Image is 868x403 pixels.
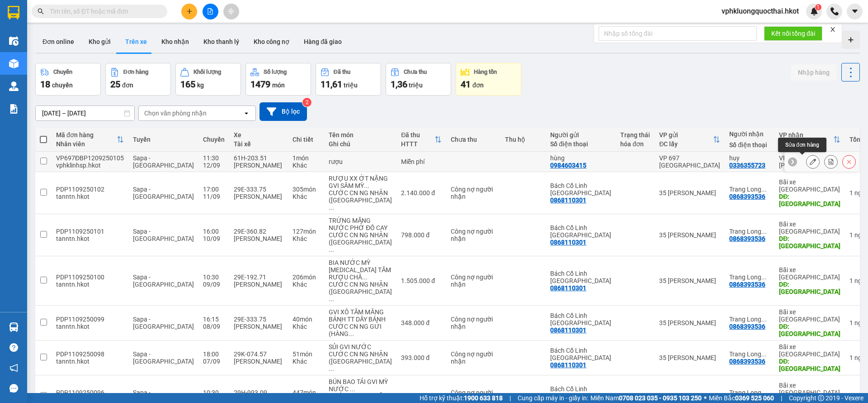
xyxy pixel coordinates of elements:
[234,350,283,358] div: 29K-074.57
[851,7,859,15] span: caret-down
[234,358,283,365] div: [PERSON_NAME]
[659,277,720,284] div: 35 [PERSON_NAME]
[364,182,369,189] span: ...
[550,154,611,162] div: hùng
[401,158,442,165] div: Miễn phí
[302,98,311,107] sup: 2
[659,393,720,400] div: 35 [PERSON_NAME]
[234,316,283,323] div: 29E-333.75
[830,26,836,33] span: close
[619,394,702,402] strong: 0708 023 035 - 0935 103 250
[349,330,354,337] span: ...
[203,228,225,235] div: 16:00
[9,343,18,352] span: question-circle
[56,162,124,169] div: vphklinhsp.hkot
[550,284,586,292] div: 0868110301
[451,186,496,200] div: Công nợ người nhận
[223,4,239,19] button: aim
[203,273,225,281] div: 10:30
[761,273,767,281] span: ...
[550,239,586,246] div: 0868110301
[56,140,117,148] div: Nhân viên
[56,154,124,162] div: VP697ĐBP1209250105
[709,393,774,403] span: Miền Bắc
[404,69,427,75] div: Chưa thu
[550,162,586,169] div: 0984603415
[659,189,720,197] div: 35 [PERSON_NAME]
[791,64,837,81] button: Nhập hàng
[203,389,225,396] div: 10:30
[292,273,320,281] div: 206 món
[246,31,297,53] button: Kho công nợ
[234,131,283,139] div: Xe
[655,128,725,152] th: Toggle SortBy
[729,316,770,323] div: Trang Long Biên (Bách Cổ Linh)
[729,193,765,200] div: 0868393536
[329,189,392,211] div: CƯỚC CN NG NHẬN (HÀNG ĐI 11/9)
[779,266,840,281] div: Bãi xe [GEOGRAPHIC_DATA]
[9,384,18,393] span: message
[779,343,840,358] div: Bãi xe [GEOGRAPHIC_DATA]
[9,104,19,114] img: solution-icon
[56,281,124,288] div: tanntn.hkot
[8,6,19,19] img: logo-vxr
[56,389,124,396] div: PDP1109250096
[771,29,815,38] span: Kết nối tổng đài
[334,69,350,75] div: Đã thu
[729,273,770,281] div: Trang Long Biên (Bách Cổ Linh)
[207,8,213,14] span: file-add
[9,364,18,372] span: notification
[193,69,221,75] div: Khối lượng
[56,131,117,139] div: Mã đơn hàng
[401,393,442,400] div: 2.428.000 đ
[451,273,496,288] div: Công nợ người nhận
[550,197,586,204] div: 0868110301
[729,323,765,330] div: 0868393536
[56,235,124,242] div: tanntn.hkot
[779,221,840,235] div: Bãi xe [GEOGRAPHIC_DATA]
[203,162,225,169] div: 12/09
[56,358,124,365] div: tanntn.hkot
[292,154,320,162] div: 1 món
[451,228,496,242] div: Công nợ người nhận
[203,136,225,143] div: Chuyến
[175,63,241,96] button: Khối lượng165kg
[815,4,821,10] sup: 1
[761,186,767,193] span: ...
[729,162,765,169] div: 0336355723
[105,63,171,96] button: Đơn hàng25đơn
[550,385,611,400] div: Bách Cổ Linh Long Biên
[203,4,218,19] button: file-add
[590,393,702,403] span: Miền Nam
[344,82,358,89] span: triệu
[781,393,782,403] span: |
[729,154,770,162] div: huy
[316,63,381,96] button: Đã thu11,61 triệu
[659,154,720,169] div: VP 697 [GEOGRAPHIC_DATA]
[329,281,392,302] div: CƯỚC CN NG NHẬN (HÀNG ĐI 9/9)
[329,308,392,323] div: GVI XÔ TĂM MĂNG BÁNH TT DÂY BÁNH
[735,394,774,402] strong: 0369 525 060
[297,31,349,53] button: Hàng đã giao
[659,231,720,239] div: 35 [PERSON_NAME]
[505,136,541,143] div: Thu hộ
[203,358,225,365] div: 07/09
[292,316,320,323] div: 40 món
[144,109,207,118] div: Chọn văn phòng nhận
[816,4,820,10] span: 1
[52,82,73,89] span: chuyến
[234,154,283,162] div: 61H-203.51
[329,140,392,148] div: Ghi chú
[329,365,334,372] span: ...
[847,4,863,19] button: caret-down
[329,323,392,337] div: CƯỚC CN NG GỬI (HÀNG ĐI 8/9)
[396,128,446,152] th: Toggle SortBy
[154,31,196,53] button: Kho nhận
[474,69,497,75] div: Hàng tồn
[133,136,194,143] div: Tuyến
[292,162,320,169] div: Khác
[38,8,44,14] span: search
[292,323,320,330] div: Khác
[774,128,845,152] th: Toggle SortBy
[461,79,471,90] span: 41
